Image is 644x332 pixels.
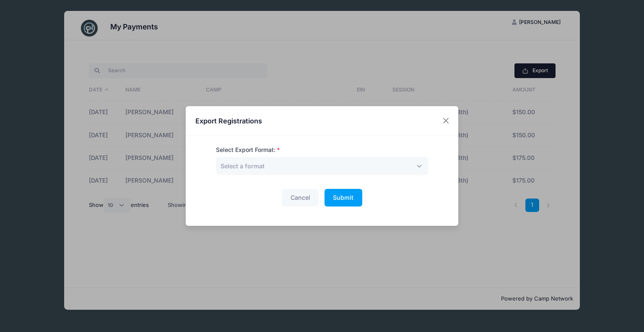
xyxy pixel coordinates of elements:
[221,162,265,170] span: Select a format
[221,162,265,170] span: Select a format
[216,146,280,154] label: Select Export Format:
[216,157,428,175] span: Select a format
[195,116,262,126] h4: Export Registrations
[333,194,353,201] span: Submit
[282,189,319,207] button: Cancel
[325,189,362,207] button: Submit
[439,113,454,128] button: Close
